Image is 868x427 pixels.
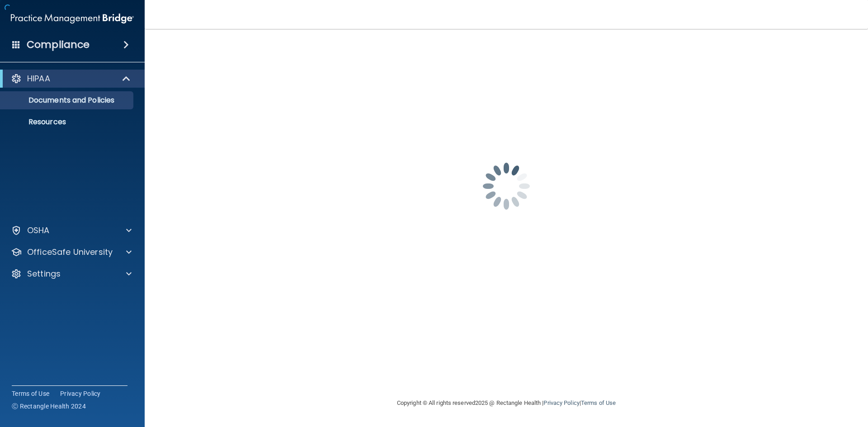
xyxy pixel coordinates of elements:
[11,247,132,258] a: OfficeSafe University
[461,141,552,231] img: spinner.e123f6fc.gif
[27,225,50,236] p: OSHA
[60,389,101,398] a: Privacy Policy
[712,363,857,399] iframe: Drift Widget Chat Controller
[12,402,86,411] span: Ⓒ Rectangle Health 2024
[27,247,113,258] p: OfficeSafe University
[543,399,579,406] a: Privacy Policy
[11,225,132,236] a: OSHA
[12,389,49,398] a: Terms of Use
[11,268,132,279] a: Settings
[11,73,131,84] a: HIPAA
[341,389,671,418] div: Copyright © All rights reserved 2025 @ Rectangle Health | |
[11,9,134,28] img: PMB logo
[27,73,50,84] p: HIPAA
[6,117,129,127] p: Resources
[27,268,61,279] p: Settings
[6,96,129,105] p: Documents and Policies
[27,38,90,51] h4: Compliance
[581,399,616,406] a: Terms of Use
